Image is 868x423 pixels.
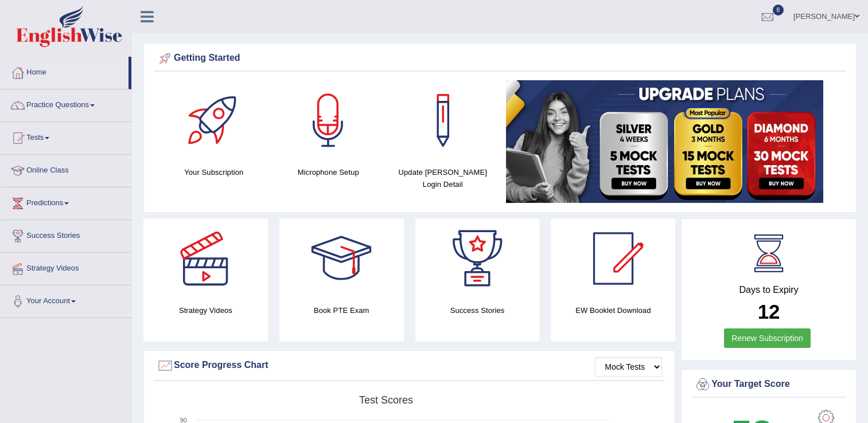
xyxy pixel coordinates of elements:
a: Home [1,57,129,85]
div: Getting Started [157,50,843,67]
a: Practice Questions [1,89,131,118]
div: Score Progress Chart [157,357,662,374]
a: Success Stories [1,220,131,249]
b: 12 [758,300,780,323]
span: 8 [773,5,784,15]
h4: Microphone Setup [277,166,380,178]
tspan: Test scores [359,394,413,406]
a: Predictions [1,187,131,216]
h4: Strategy Videos [143,304,268,316]
h4: Your Subscription [162,166,266,178]
div: Your Target Score [694,376,843,393]
h4: Update [PERSON_NAME] Login Detail [391,166,495,190]
h4: Success Stories [415,304,540,316]
h4: Days to Expiry [694,285,843,295]
a: Strategy Videos [1,253,131,281]
a: Online Class [1,155,131,183]
a: Your Account [1,285,131,314]
h4: Book PTE Exam [279,304,404,316]
a: Renew Subscription [724,328,811,348]
h4: EW Booklet Download [551,304,675,316]
a: Tests [1,122,131,151]
img: small5.jpg [506,80,823,203]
